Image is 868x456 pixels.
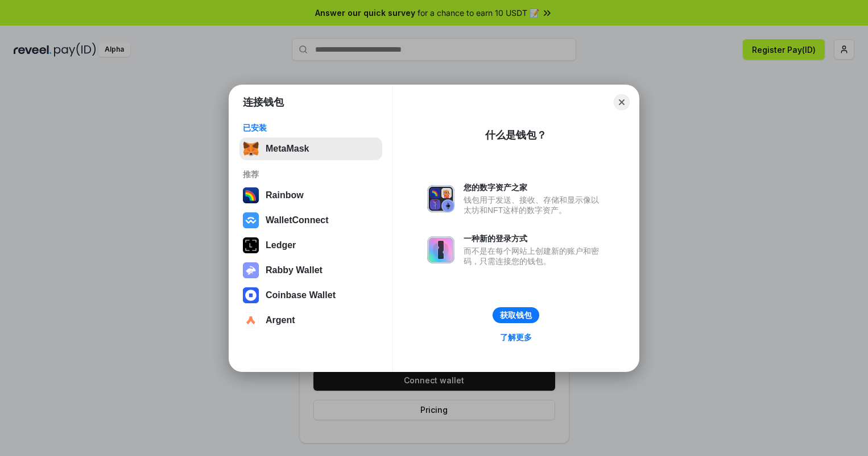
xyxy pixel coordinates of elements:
h1: 连接钱包 [243,95,284,109]
div: Ledger [266,240,296,250]
img: svg+xml,%3Csvg%20fill%3D%22none%22%20height%3D%2233%22%20viewBox%3D%220%200%2035%2033%22%20width%... [243,141,259,157]
img: svg+xml,%3Csvg%20xmlns%3D%22http%3A%2F%2Fwww.w3.org%2F2000%2Fsvg%22%20fill%3D%22none%22%20viewBox... [243,262,259,278]
div: Rainbow [266,190,304,200]
button: Coinbase Wallet [239,284,382,307]
button: Rainbow [239,184,382,207]
div: 了解更多 [500,332,532,342]
button: 获取钱包 [493,307,539,323]
div: 而不是在每个网站上创建新的账户和密码，只需连接您的钱包。 [464,246,605,266]
div: 一种新的登录方式 [464,233,605,244]
button: Argent [239,309,382,332]
div: Rabby Wallet [266,265,323,275]
img: svg+xml,%3Csvg%20width%3D%2228%22%20height%3D%2228%22%20viewBox%3D%220%200%2028%2028%22%20fill%3D... [243,212,259,228]
button: Ledger [239,234,382,257]
div: 推荐 [243,169,379,179]
button: Rabby Wallet [239,259,382,282]
img: svg+xml,%3Csvg%20xmlns%3D%22http%3A%2F%2Fwww.w3.org%2F2000%2Fsvg%22%20fill%3D%22none%22%20viewBox... [427,236,454,263]
button: Close [614,94,630,110]
button: MetaMask [239,137,382,160]
img: svg+xml,%3Csvg%20xmlns%3D%22http%3A%2F%2Fwww.w3.org%2F2000%2Fsvg%22%20width%3D%2228%22%20height%3... [243,237,259,253]
div: Argent [266,315,295,325]
div: 已安装 [243,123,379,133]
div: WalletConnect [266,215,329,225]
img: svg+xml,%3Csvg%20width%3D%2228%22%20height%3D%2228%22%20viewBox%3D%220%200%2028%2028%22%20fill%3D... [243,312,259,328]
button: WalletConnect [239,209,382,232]
img: svg+xml,%3Csvg%20width%3D%22120%22%20height%3D%22120%22%20viewBox%3D%220%200%20120%20120%22%20fil... [243,187,259,203]
div: 什么是钱包？ [485,128,547,142]
div: 钱包用于发送、接收、存储和显示像以太坊和NFT这样的数字资产。 [464,195,605,215]
img: svg+xml,%3Csvg%20width%3D%2228%22%20height%3D%2228%22%20viewBox%3D%220%200%2028%2028%22%20fill%3D... [243,287,259,303]
div: 您的数字资产之家 [464,182,605,193]
div: 获取钱包 [500,310,532,320]
img: svg+xml,%3Csvg%20xmlns%3D%22http%3A%2F%2Fwww.w3.org%2F2000%2Fsvg%22%20fill%3D%22none%22%20viewBox... [427,185,454,212]
a: 了解更多 [493,330,539,345]
div: Coinbase Wallet [266,290,336,300]
div: MetaMask [266,144,309,154]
